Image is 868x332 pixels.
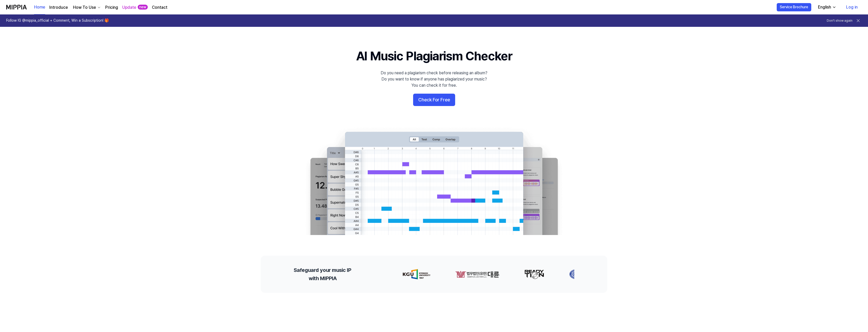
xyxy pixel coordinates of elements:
a: Pricing [105,4,118,11]
div: English [817,4,832,10]
h1: AI Music Plagiarism Checker [356,47,512,65]
a: Contact [152,4,167,11]
button: Check For Free [413,94,455,106]
div: new [138,5,148,10]
button: How To Use [72,4,101,11]
button: Service Brochure [777,3,811,11]
img: partner-logo-0 [403,269,430,279]
img: partner-logo-1 [455,269,499,279]
h2: Safeguard your music IP with MIPPIA [294,266,351,282]
img: partner-logo-3 [569,269,585,279]
a: Update [122,4,136,11]
a: Introduce [49,4,68,11]
button: English [814,2,839,12]
div: Do you need a plagiarism check before releasing an album? Do you want to know if anyone has plagi... [381,70,487,88]
img: main Image [300,127,568,235]
img: partner-logo-2 [524,269,544,279]
button: Don't show again [827,19,853,23]
a: Home [34,0,45,14]
h1: Follow IG @mippia_official + Comment, Win a Subscription! 🎁 [6,18,109,23]
div: How To Use [72,4,97,11]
